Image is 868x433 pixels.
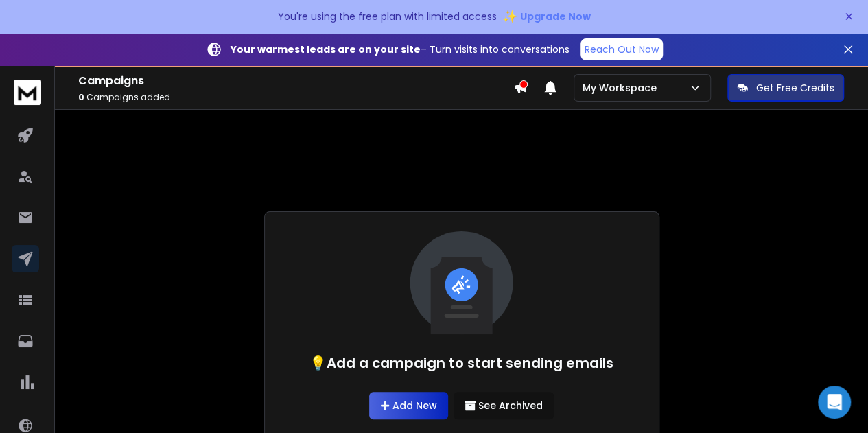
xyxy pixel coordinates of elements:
span: 0 [78,91,84,103]
button: ✨Upgrade Now [502,3,591,30]
p: Campaigns added [78,92,513,103]
button: Get Free Credits [727,74,844,102]
a: Reach Out Now [580,38,663,60]
h1: Campaigns [78,73,513,89]
span: ✨ [502,7,517,26]
p: Get Free Credits [756,81,834,95]
span: Upgrade Now [520,10,591,23]
p: You're using the free plan with limited access [278,10,497,23]
img: logo [14,80,41,105]
a: Add New [369,392,448,419]
button: See Archived [454,392,554,419]
p: – Turn visits into conversations [231,43,570,56]
p: Reach Out Now [585,43,659,56]
strong: Your warmest leads are on your site [231,43,421,56]
h1: 💡Add a campaign to start sending emails [309,353,613,373]
p: My Workspace [583,81,662,95]
div: Open Intercom Messenger [818,386,851,419]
